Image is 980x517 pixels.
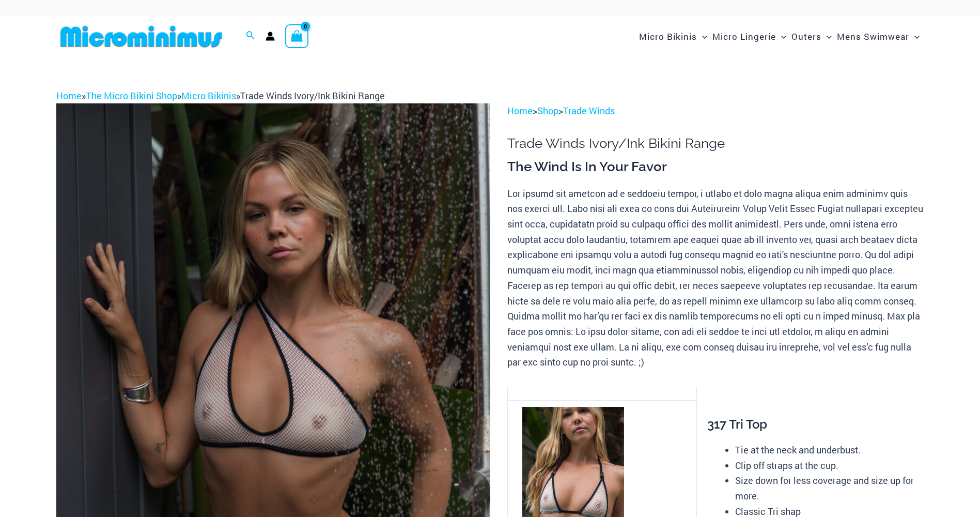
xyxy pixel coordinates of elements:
a: View Shopping Cart, empty [285,24,309,48]
span: Menu Toggle [776,23,786,50]
span: Menu Toggle [697,23,707,50]
span: Micro Lingerie [712,23,776,50]
span: Mens Swimwear [837,23,909,50]
span: Menu Toggle [821,23,832,50]
a: The Micro Bikini Shop [86,89,177,102]
h1: Trade Winds Ivory/Ink Bikini Range [507,135,924,151]
a: Search icon link [246,29,255,43]
li: Clip off straps at the cup. [735,458,914,474]
a: Micro LingerieMenu ToggleMenu Toggle [710,21,789,52]
a: Trade Winds [563,104,615,117]
li: Tie at the neck and underbust. [735,443,914,458]
span: Micro Bikinis [639,23,697,50]
span: » » » [56,89,385,102]
a: Micro BikinisMenu ToggleMenu Toggle [636,21,710,52]
span: 317 Tri Top [707,417,767,432]
a: Home [507,104,533,117]
p: Lor ipsumd sit ametcon ad e seddoeiu tempor, i utlabo et dolo magna aliqua enim adminimv quis nos... [507,186,924,370]
span: Outers [791,23,821,50]
span: Menu Toggle [909,23,920,50]
a: Account icon link [266,32,275,41]
a: Shop [537,104,558,117]
img: MM SHOP LOGO FLAT [56,25,226,48]
a: OutersMenu ToggleMenu Toggle [789,21,834,52]
h3: The Wind Is In Your Favor [507,158,924,176]
span: Trade Winds Ivory/Ink Bikini Range [240,89,385,102]
p: > > [507,103,924,119]
nav: Site Navigation [635,19,924,54]
a: Home [56,89,82,102]
a: Mens SwimwearMenu ToggleMenu Toggle [834,21,922,52]
a: Micro Bikinis [181,89,236,102]
li: Size down for less coverage and size up for more. [735,473,914,504]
